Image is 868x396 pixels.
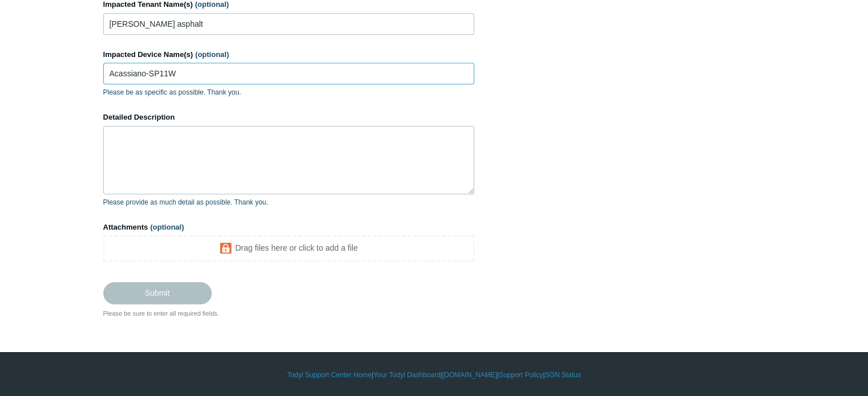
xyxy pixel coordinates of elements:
[195,50,229,59] span: (optional)
[103,309,474,319] div: Please be sure to enter all required fields.
[103,197,474,207] p: Please provide as much detail as possible. Thank you.
[103,222,474,233] label: Attachments
[103,49,474,60] label: Impacted Device Name(s)
[103,370,765,380] div: | | | |
[287,370,372,380] a: Todyl Support Center Home
[103,87,474,97] p: Please be as specific as possible. Thank you.
[545,370,581,380] a: SGN Status
[103,112,474,123] label: Detailed Description
[499,370,543,380] a: Support Policy
[442,370,497,380] a: [DOMAIN_NAME]
[150,223,184,231] span: (optional)
[373,370,440,380] a: Your Todyl Dashboard
[103,282,212,304] input: Submit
